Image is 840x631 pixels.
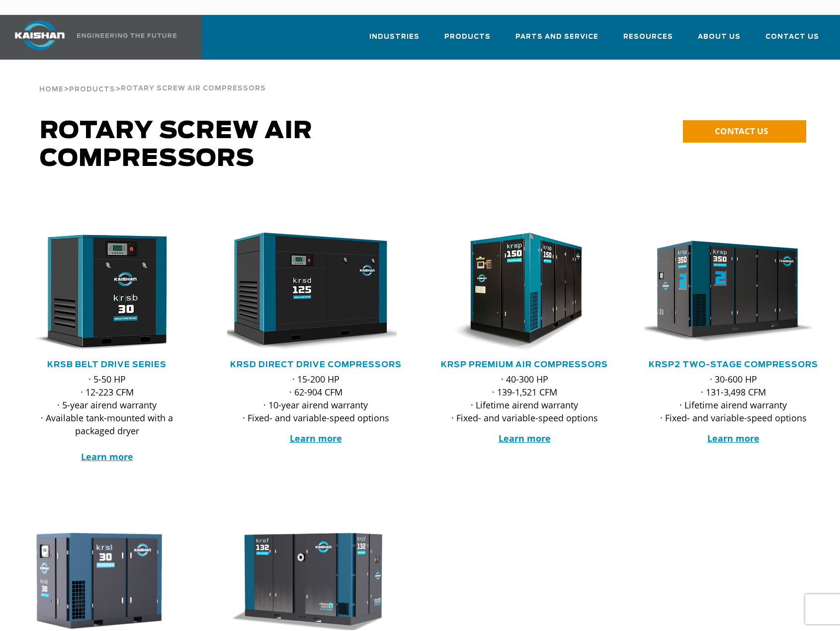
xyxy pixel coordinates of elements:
[698,24,741,58] a: About Us
[40,119,313,171] span: Rotary Screw Air Compressors
[444,24,491,58] a: Products
[649,361,818,369] a: KRSP2 Two-Stage Compressors
[436,233,613,352] div: krsp150
[11,233,188,352] img: krsb30
[39,84,64,93] a: Home
[39,86,64,93] span: Home
[623,24,673,58] a: Resources
[499,432,551,444] a: Learn more
[645,373,822,424] p: · 30-600 HP · 131-3,498 CFM · Lifetime airend warranty · Fixed- and variable-speed options
[47,361,167,369] a: KRSB Belt Drive Series
[39,60,266,97] div: > >
[18,373,195,463] p: · 5-50 HP · 12-223 CFM · 5-year airend warranty · Available tank-mounted with a packaged dryer
[707,432,759,444] a: Learn more
[765,24,819,58] a: Contact Us
[121,85,266,92] span: Rotary Screw Air Compressors
[645,233,822,352] div: krsp350
[227,233,404,352] div: krsd125
[18,233,195,352] div: krsb30
[69,84,115,93] a: Products
[683,120,806,143] a: CONTACT US
[428,233,605,352] img: krsp150
[515,24,598,58] a: Parts and Service
[436,373,613,424] p: · 40-300 HP · 139-1,521 CFM · Lifetime airend warranty · Fixed- and variable-speed options
[2,15,178,60] a: Kaishan USA
[227,373,404,424] p: · 15-200 HP · 62-904 CFM · 10-year airend warranty · Fixed- and variable-speed options
[369,31,420,43] span: Industries
[765,31,819,43] span: Contact Us
[81,451,133,463] a: Learn more
[441,361,608,369] a: KRSP Premium Air Compressors
[715,125,768,137] span: CONTACT US
[698,31,741,43] span: About Us
[290,432,342,444] a: Learn more
[444,31,491,43] span: Products
[220,233,397,352] img: krsd125
[637,233,814,352] img: krsp350
[2,20,77,50] img: kaishan logo
[77,33,176,38] img: Engineering the future
[369,24,420,58] a: Industries
[515,31,598,43] span: Parts and Service
[69,86,115,93] span: Products
[623,31,673,43] span: Resources
[230,361,402,369] a: KRSD Direct Drive Compressors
